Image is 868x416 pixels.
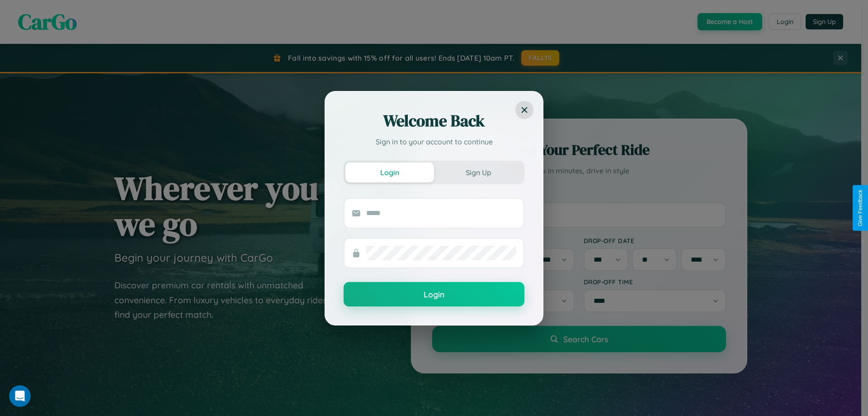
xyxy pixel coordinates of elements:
[344,110,524,132] h2: Welcome Back
[344,282,524,306] button: Login
[345,163,434,182] button: Login
[344,136,524,147] p: Sign in to your account to continue
[9,385,31,407] iframe: Intercom live chat
[434,163,523,182] button: Sign Up
[857,190,863,226] div: Give Feedback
